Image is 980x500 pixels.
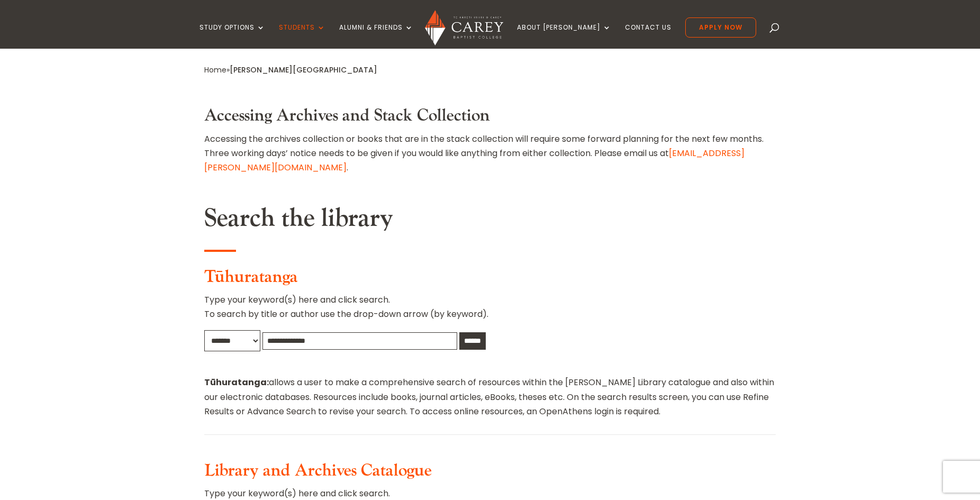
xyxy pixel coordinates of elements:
[204,375,776,419] p: allows a user to make a comprehensive search of resources within the [PERSON_NAME] Library catalo...
[685,17,756,38] a: Apply Now
[199,24,265,49] a: Study Options
[517,24,611,49] a: About [PERSON_NAME]
[279,24,325,49] a: Students
[204,376,269,388] strong: Tūhuratanga:
[204,132,776,175] p: Accessing the archives collection or books that are in the stack collection will require some for...
[625,24,672,49] a: Contact Us
[204,267,776,293] h3: Tūhuratanga
[204,203,776,239] h2: Search the library
[204,293,776,330] p: Type your keyword(s) here and click search. To search by title or author use the drop-down arrow ...
[204,106,776,131] h3: Accessing Archives and Stack Collection
[204,65,377,75] span: »
[425,10,503,46] img: Carey Baptist College
[204,461,776,486] h3: Library and Archives Catalogue
[230,65,377,75] span: [PERSON_NAME][GEOGRAPHIC_DATA]
[339,24,413,49] a: Alumni & Friends
[204,65,226,75] a: Home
